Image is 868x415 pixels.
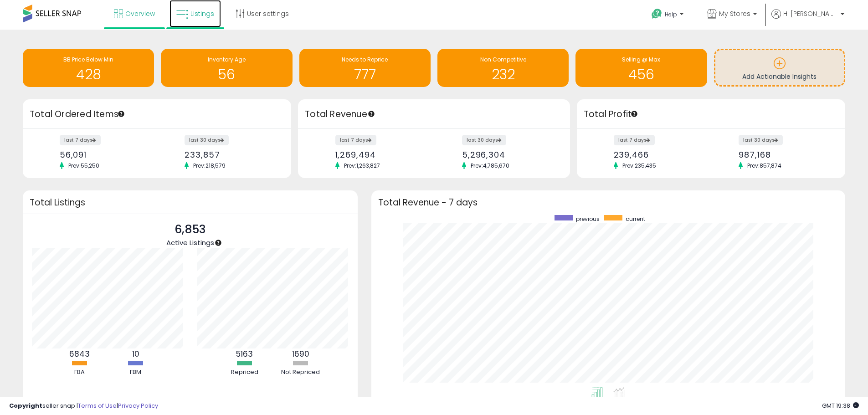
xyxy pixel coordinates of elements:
[190,9,214,18] span: Listings
[614,150,704,159] div: 239,466
[292,348,309,359] b: 1690
[580,67,702,82] h1: 456
[9,401,42,410] strong: Copyright
[117,110,125,118] div: Tooltip anchor
[626,215,645,223] span: current
[739,150,829,159] div: 987,168
[644,1,693,30] a: Help
[125,9,155,18] span: Overview
[742,72,817,81] span: Add Actionable Insights
[23,49,154,87] a: BB Price Below Min 428
[665,10,677,18] span: Help
[367,110,375,118] div: Tooltip anchor
[118,401,158,410] a: Privacy Policy
[60,135,101,145] label: last 7 days
[822,401,859,410] span: 2025-08-12 19:38 GMT
[236,348,253,359] b: 5163
[783,9,838,18] span: Hi [PERSON_NAME]
[30,199,351,206] h3: Total Listings
[214,239,222,247] div: Tooltip anchor
[166,238,214,247] span: Active Listings
[715,50,844,85] a: Add Actionable Insights
[217,368,272,377] div: Repriced
[27,67,149,82] h1: 428
[739,135,783,145] label: last 30 days
[630,110,638,118] div: Tooltip anchor
[161,49,292,87] a: Inventory Age 56
[335,135,376,145] label: last 7 days
[462,150,554,159] div: 5,296,304
[165,67,288,82] h1: 56
[60,150,150,159] div: 56,091
[618,162,661,169] span: Prev: 235,435
[185,150,275,159] div: 233,857
[442,67,564,82] h1: 232
[437,49,569,87] a: Non Competitive 232
[614,135,655,145] label: last 7 days
[273,368,328,377] div: Not Repriced
[480,56,526,63] span: Non Competitive
[719,9,750,18] span: My Stores
[342,56,388,63] span: Needs to Reprice
[305,108,563,121] h3: Total Revenue
[299,49,431,87] a: Needs to Reprice 777
[132,348,139,359] b: 10
[166,221,214,238] p: 6,853
[185,135,229,145] label: last 30 days
[335,150,427,159] div: 1,269,494
[69,348,90,359] b: 6843
[466,162,514,169] span: Prev: 4,785,670
[462,135,506,145] label: last 30 days
[339,162,385,169] span: Prev: 1,263,827
[576,215,600,223] span: previous
[78,401,117,410] a: Terms of Use
[64,162,104,169] span: Prev: 55,250
[9,402,158,410] div: seller snap | |
[63,56,113,63] span: BB Price Below Min
[189,162,230,169] span: Prev: 218,579
[575,49,707,87] a: Selling @ Max 456
[304,67,426,82] h1: 777
[622,56,660,63] span: Selling @ Max
[378,199,838,206] h3: Total Revenue - 7 days
[771,9,844,30] a: Hi [PERSON_NAME]
[584,108,838,121] h3: Total Profit
[651,8,663,20] i: Get Help
[208,56,246,63] span: Inventory Age
[52,368,107,377] div: FBA
[108,368,163,377] div: FBM
[743,162,786,169] span: Prev: 857,874
[30,108,284,121] h3: Total Ordered Items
